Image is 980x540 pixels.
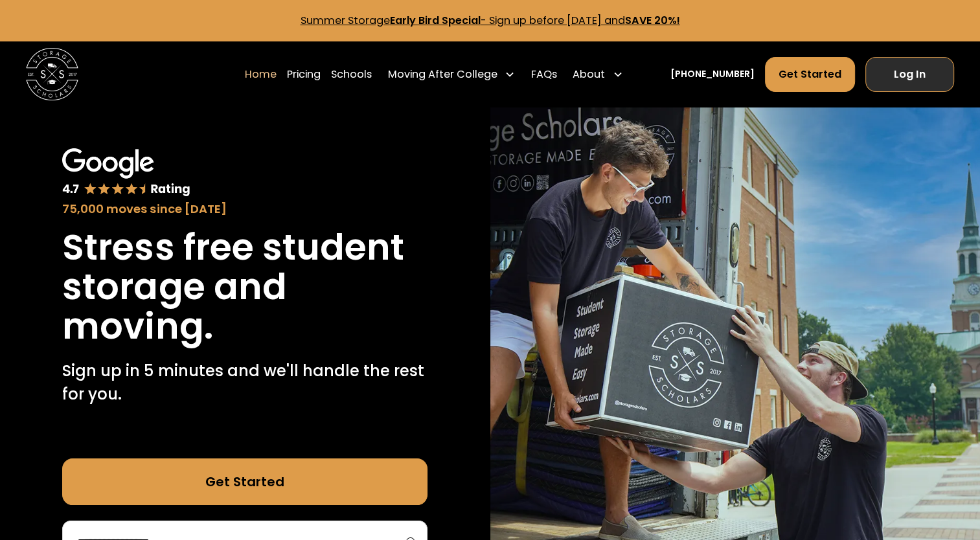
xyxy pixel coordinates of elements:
[287,56,321,93] a: Pricing
[387,67,497,82] div: Moving After College
[382,56,520,93] div: Moving After College
[245,56,277,93] a: Home
[62,148,190,197] img: Google 4.7 star rating
[62,359,427,406] p: Sign up in 5 minutes and we'll handle the rest for you.
[531,56,557,93] a: FAQs
[331,56,372,93] a: Schools
[301,13,680,28] a: Summer StorageEarly Bird Special- Sign up before [DATE] andSAVE 20%!
[26,48,78,100] img: Storage Scholars main logo
[865,57,954,92] a: Log In
[390,13,481,28] strong: Early Bird Special
[670,67,754,81] a: [PHONE_NUMBER]
[62,228,427,346] h1: Stress free student storage and moving.
[625,13,680,28] strong: SAVE 20%!
[765,57,855,92] a: Get Started
[62,458,427,505] a: Get Started
[62,200,427,218] div: 75,000 moves since [DATE]
[573,67,605,82] div: About
[567,56,628,93] div: About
